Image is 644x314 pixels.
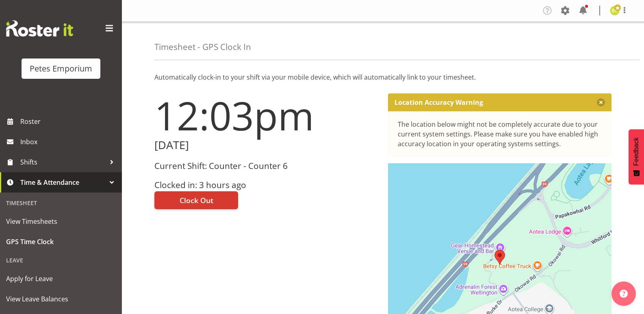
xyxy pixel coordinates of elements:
div: Timesheet [2,195,120,211]
a: View Leave Balances [2,289,120,309]
a: Apply for Leave [2,269,120,289]
img: emma-croft7499.jpg [610,6,620,15]
div: Leave [2,252,120,269]
img: help-xxl-2.png [620,290,628,298]
div: Petes Emporium [30,63,92,75]
span: Clock Out [180,195,213,206]
span: View Leave Balances [6,293,116,305]
span: Inbox [20,136,118,148]
span: View Timesheets [6,215,116,227]
span: Apply for Leave [6,273,116,285]
h2: [DATE] [154,139,378,152]
h3: Clocked in: 3 hours ago [154,180,378,190]
p: Automatically clock-in to your shift via your mobile device, which will automatically link to you... [154,72,611,82]
a: View Timesheets [2,211,120,232]
h4: Timesheet - GPS Clock In [154,42,251,52]
span: Shifts [20,156,106,168]
h3: Current Shift: Counter - Counter 6 [154,161,378,171]
button: Clock Out [154,191,238,209]
a: GPS Time Clock [2,232,120,252]
span: GPS Time Clock [6,236,116,248]
span: Feedback [633,137,640,166]
span: Time & Attendance [20,176,106,188]
img: Rosterit website logo [6,20,73,37]
div: The location below might not be completely accurate due to your current system settings. Please m... [398,119,602,149]
h1: 12:03pm [154,93,378,137]
p: Location Accuracy Warning [395,98,483,106]
span: Roster [20,115,118,128]
button: Feedback - Show survey [629,129,644,184]
button: Close message [597,98,605,106]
